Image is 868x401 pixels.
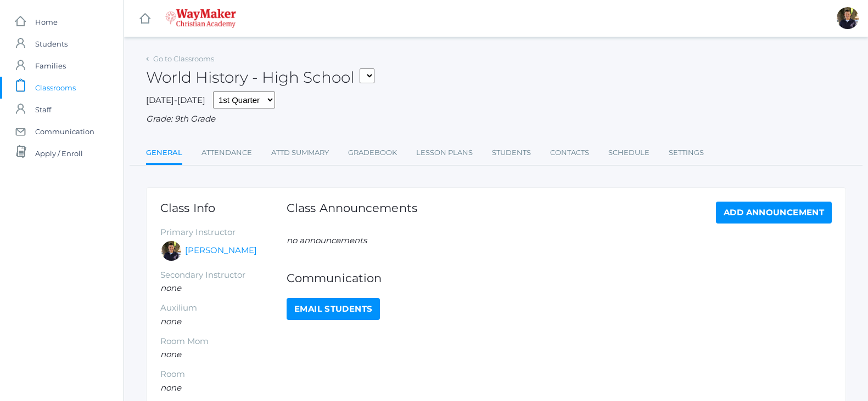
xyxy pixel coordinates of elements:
a: Add Announcement [716,202,832,224]
a: Schedule [608,142,649,164]
div: Richard Lepage [837,7,859,29]
a: Lesson Plans [416,142,473,164]
span: Home [35,11,58,33]
h2: World History - High School [146,69,374,86]
span: Staff [35,99,51,121]
h5: Auxilium [160,303,287,313]
span: [DATE]-[DATE] [146,95,205,105]
a: [PERSON_NAME] [185,244,257,257]
div: Grade: 9th Grade [146,113,846,125]
em: none [160,283,181,293]
a: General [146,142,182,165]
h1: Class Announcements [287,202,417,221]
img: 4_waymaker-logo-stack-white.png [165,9,236,28]
span: Families [35,55,66,77]
a: Email Students [287,298,380,320]
em: no announcements [287,235,367,245]
a: Contacts [550,142,589,164]
h5: Room [160,370,287,379]
em: none [160,382,181,393]
h1: Communication [287,272,832,284]
h5: Room Mom [160,337,287,346]
em: none [160,316,181,326]
a: Settings [669,142,704,164]
span: Apply / Enroll [35,142,83,164]
a: Attendance [201,142,252,164]
a: Gradebook [348,142,397,164]
h1: Class Info [160,202,287,214]
div: Richard Lepage [160,240,182,262]
span: Communication [35,121,94,142]
em: none [160,349,181,359]
a: Attd Summary [271,142,329,164]
span: Students [35,33,68,55]
a: Go to Classrooms [153,54,214,63]
h5: Secondary Instructor [160,271,287,280]
h5: Primary Instructor [160,228,287,237]
span: Classrooms [35,77,76,99]
a: Students [492,142,531,164]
